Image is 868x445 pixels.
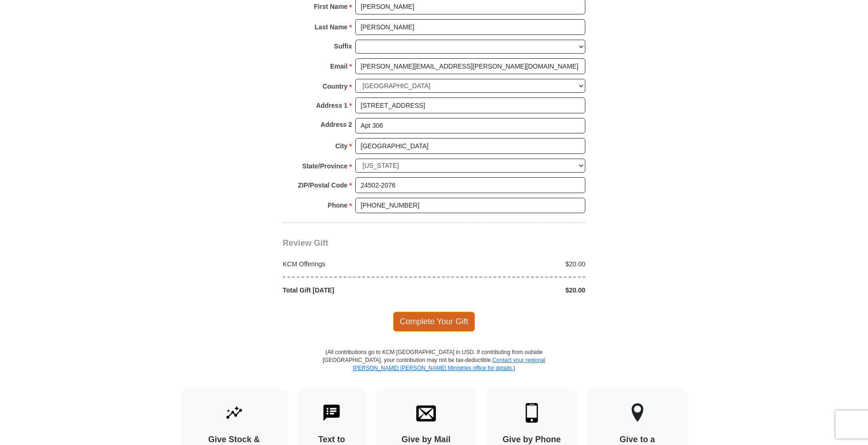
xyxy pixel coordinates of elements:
h4: Give by Phone [502,435,561,445]
img: mobile.svg [522,403,542,423]
img: other-region [631,403,644,423]
div: $20.00 [434,259,590,269]
img: envelope.svg [416,403,436,423]
strong: City [335,139,347,153]
h4: Give by Mail [392,435,460,445]
strong: Address 1 [316,99,348,112]
a: Contact your regional [PERSON_NAME] [PERSON_NAME] Ministries office for details. [353,357,545,371]
strong: Phone [328,199,348,212]
strong: State/Province [302,160,347,173]
strong: Suffix [334,40,352,53]
div: $20.00 [434,285,590,295]
strong: ZIP/Postal Code [298,179,348,192]
strong: Email [330,60,347,73]
strong: Country [323,80,348,93]
div: KCM Offerings [278,259,434,269]
strong: Address 2 [320,118,352,131]
span: Complete Your Gift [393,312,475,331]
img: text-to-give.svg [322,403,341,423]
p: (All contributions go to KCM [GEOGRAPHIC_DATA] in USD. If contributing from outside [GEOGRAPHIC_D... [322,348,546,389]
span: Review Gift [283,238,328,248]
div: Total Gift [DATE] [278,285,434,295]
img: give-by-stock.svg [224,403,244,423]
strong: Last Name [315,21,348,34]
